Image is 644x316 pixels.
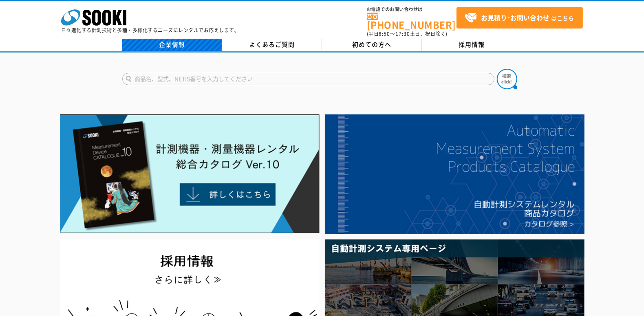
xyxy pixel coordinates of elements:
a: よくあるご質問 [222,39,322,51]
p: 日々進化する計測技術と多種・多様化するニーズにレンタルでお応えします。 [61,28,240,33]
span: (平日 ～ 土日、祝日除く) [367,30,448,37]
span: はこちら [465,12,574,24]
a: お見積り･お問い合わせはこちら [457,7,583,29]
a: 初めての方へ [322,39,422,51]
a: 企業情報 [122,39,222,51]
input: 商品名、型式、NETIS番号を入力してください [122,73,494,85]
img: btn_search.png [497,69,517,89]
span: 17:30 [395,30,410,37]
span: 初めての方へ [353,40,392,49]
span: 8:50 [379,30,390,37]
img: Catalog Ver10 [60,114,320,233]
span: お電話でのお問い合わせは [367,7,457,12]
strong: お見積り･お問い合わせ [481,13,549,22]
a: 採用情報 [422,39,522,51]
a: [PHONE_NUMBER] [367,13,457,29]
img: 自動計測システムカタログ [325,114,584,234]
